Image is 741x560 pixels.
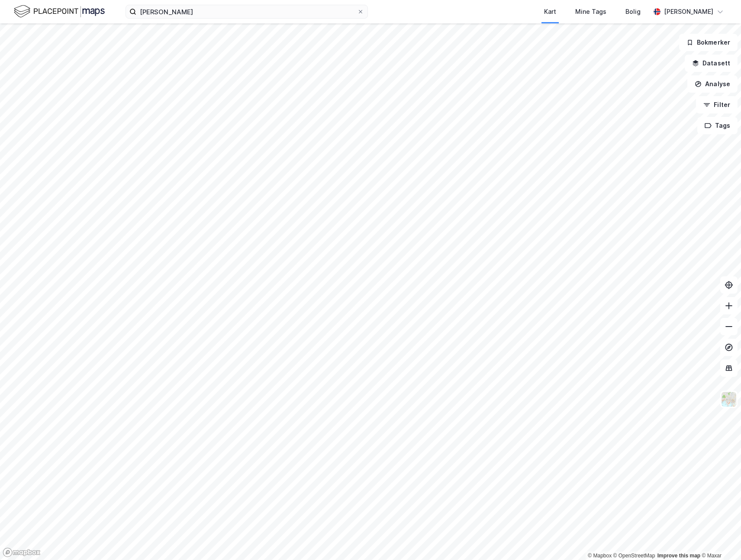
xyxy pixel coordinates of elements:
[721,391,737,408] img: Z
[679,34,738,51] button: Bokmerker
[657,553,700,559] a: Improve this map
[698,518,741,560] div: Kontrollprogram for chat
[14,4,105,19] img: logo.f888ab2527a4732fd821a326f86c7f29.svg
[687,75,738,93] button: Analyse
[588,553,612,559] a: Mapbox
[697,117,738,134] button: Tags
[613,553,655,559] a: OpenStreetMap
[664,6,713,17] div: [PERSON_NAME]
[685,55,738,72] button: Datasett
[136,5,357,18] input: Søk på adresse, matrikkel, gårdeiere, leietakere eller personer
[544,6,556,17] div: Kart
[625,6,641,17] div: Bolig
[696,96,738,113] button: Filter
[575,6,606,17] div: Mine Tags
[698,518,741,560] iframe: Chat Widget
[3,547,41,557] a: Mapbox homepage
